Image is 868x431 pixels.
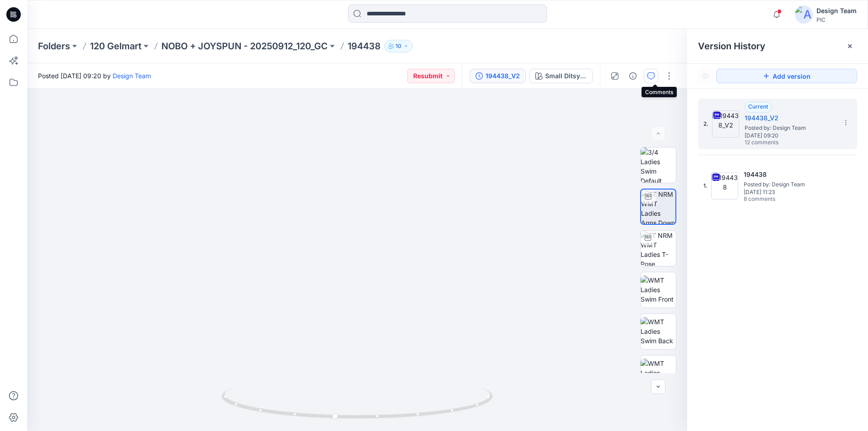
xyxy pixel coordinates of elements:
[626,69,640,83] button: Details
[744,169,834,180] h5: 194438
[470,69,526,83] button: 194438_V2
[641,147,676,183] img: 3/4 Ladies Swim Default
[703,182,708,190] span: 1.
[641,359,676,387] img: WMT Ladies Swim Left
[641,317,676,346] img: WMT Ladies Swim Back
[384,40,413,52] button: 10
[711,172,738,199] img: 194438
[641,275,676,304] img: WMT Ladies Swim Front
[161,40,328,52] a: NOBO + JOYSPUN - 20250912_120_GC
[698,41,765,52] span: Version History
[90,40,142,52] a: 120 Gelmart
[38,71,151,81] span: Posted [DATE] 09:20 by
[703,120,708,128] span: 2.
[38,40,70,52] a: Folders
[846,43,854,50] button: Close
[348,40,381,52] p: 194438
[486,71,520,81] div: 194438_V2
[745,113,835,123] h5: 194438_V2
[641,189,675,224] img: TT NRM WMT Ladies Arms Down
[745,123,835,133] span: Posted by: Design Team
[744,196,807,203] span: 8 comments
[698,69,712,83] button: Show Hidden Versions
[795,5,813,24] img: avatar
[744,180,834,189] span: Posted by: Design Team
[745,139,808,147] span: 12 comments
[744,189,834,195] span: [DATE] 11:23
[816,5,857,16] div: Design Team
[113,72,151,80] a: Design Team
[529,69,593,83] button: Small Ditsy V1_plum Candy
[745,133,835,139] span: [DATE] 09:20
[545,71,587,81] div: Small Ditsy V1_plum Candy
[716,69,857,83] button: Add version
[641,231,676,266] img: TT NRM WMT Ladies T-Pose
[396,41,401,51] p: 10
[748,103,768,110] span: Current
[816,16,857,23] div: PIC
[712,110,739,137] img: 194438_V2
